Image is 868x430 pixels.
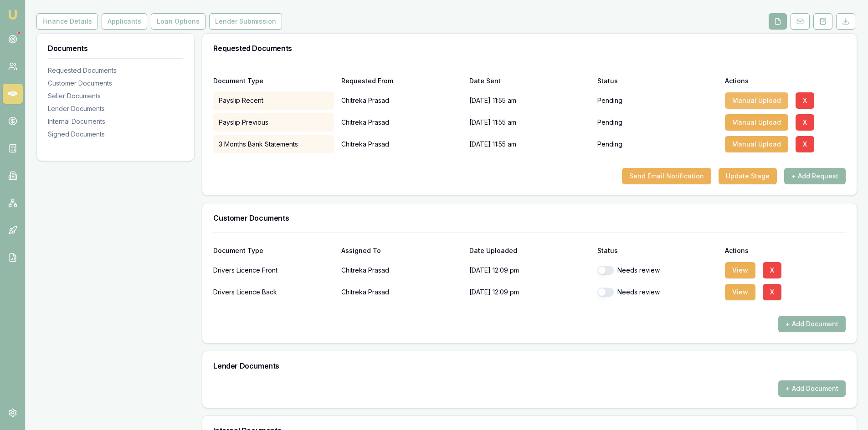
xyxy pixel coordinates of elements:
button: Applicants [102,13,147,30]
p: Pending [597,118,622,127]
button: Manual Upload [725,114,788,131]
div: Actions [725,78,846,84]
p: Chitreka Prasad [341,113,462,132]
div: Customer Documents [48,79,183,88]
button: Send Email Notification [622,168,711,184]
button: X [796,114,814,131]
div: Date Sent [469,78,590,84]
div: Document Type [213,248,334,254]
button: + Add Document [778,316,846,332]
p: Chitreka Prasad [341,283,462,301]
button: Finance Details [36,13,98,30]
div: Payslip Recent [213,91,334,110]
div: Drivers Licence Back [213,283,334,301]
a: Finance Details [36,13,100,30]
div: Internal Documents [48,117,183,126]
p: Chitreka Prasad [341,91,462,110]
button: Loan Options [151,13,205,30]
div: Seller Documents [48,91,183,101]
div: Assigned To [341,248,462,254]
button: Lender Submission [209,13,282,30]
img: emu-icon-u.png [7,9,18,20]
div: Lender Documents [48,104,183,113]
div: Status [597,78,718,84]
button: View [725,262,755,278]
p: Pending [597,140,622,149]
div: Requested From [341,78,462,84]
div: Drivers Licence Front [213,261,334,279]
div: Actions [725,248,846,254]
button: Update Stage [719,168,777,184]
div: Status [597,248,718,254]
button: + Add Document [778,380,846,397]
button: Manual Upload [725,136,788,152]
button: View [725,284,755,300]
button: X [763,262,781,278]
div: Payslip Previous [213,113,334,132]
div: Needs review [597,288,718,297]
p: Chitreka Prasad [341,135,462,153]
h3: Lender Documents [213,362,846,369]
p: [DATE] 12:09 pm [469,283,590,301]
button: Manual Upload [725,92,788,109]
a: Lender Submission [207,13,284,30]
p: Pending [597,96,622,105]
a: Loan Options [149,13,207,30]
div: Signed Documents [48,130,183,139]
div: [DATE] 11:55 am [469,135,590,153]
div: Date Uploaded [469,248,590,254]
div: [DATE] 11:55 am [469,113,590,132]
a: Applicants [100,13,149,30]
button: X [796,92,814,109]
div: Document Type [213,78,334,84]
button: X [796,136,814,152]
h3: Requested Documents [213,45,846,52]
button: X [763,284,781,300]
h3: Documents [48,45,183,52]
h3: Customer Documents [213,214,846,222]
button: + Add Request [784,168,846,184]
div: Needs review [597,266,718,275]
div: [DATE] 11:55 am [469,91,590,110]
p: Chitreka Prasad [341,261,462,279]
p: [DATE] 12:09 pm [469,261,590,279]
div: 3 Months Bank Statements [213,135,334,153]
div: Requested Documents [48,66,183,75]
